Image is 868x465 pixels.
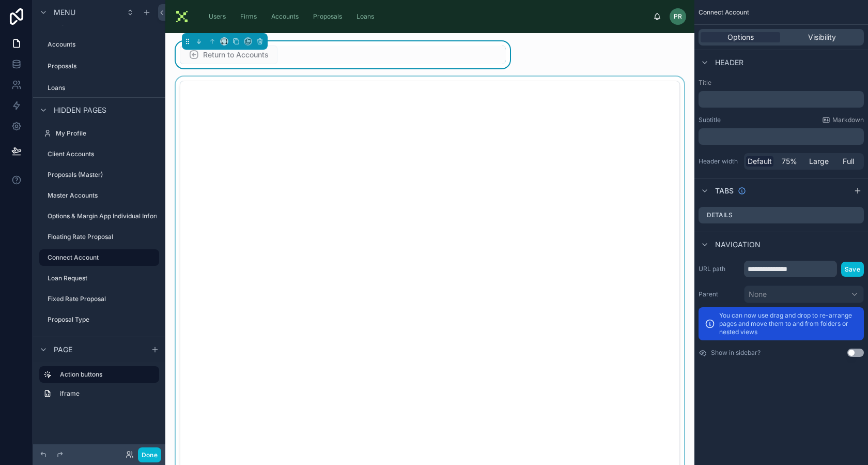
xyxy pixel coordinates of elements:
label: Header width [699,157,740,166]
label: iframe [60,389,155,398]
span: Page [54,344,72,355]
a: Options & Margin App Individual Information [39,208,159,224]
a: Loans [39,80,159,96]
label: Title [699,79,864,87]
label: Loans [48,84,157,92]
a: Firms [235,7,264,26]
span: Users [209,12,226,21]
span: PR [674,12,682,21]
label: My Profile [56,129,157,138]
label: Action buttons [60,370,151,379]
span: Connect Account [699,8,749,17]
span: Full [843,156,854,167]
a: Connect Account [39,249,159,266]
p: You can now use drag and drop to re-arrange pages and move them to and from folders or nested views [719,311,858,336]
a: Accounts [266,7,306,26]
div: scrollable content [198,5,653,28]
span: Proposals [313,12,342,21]
a: My Profile [39,125,159,142]
label: Proposals [48,62,157,70]
label: Parent [699,290,740,298]
label: Details [707,211,733,219]
label: Client Accounts [48,150,157,158]
label: Show in sidebar? [711,349,761,357]
a: Fixed Rate Proposal [39,291,159,307]
span: Header [715,57,743,68]
button: Done [138,447,161,462]
span: Firms [240,12,257,21]
span: 75% [782,156,797,167]
a: Proposals (Master) [39,167,159,183]
a: Proposals [39,58,159,74]
label: Loan Request [48,274,157,282]
span: Menu [54,7,75,18]
span: Navigation [715,239,761,250]
div: scrollable content [699,128,864,145]
label: URL path [699,265,740,273]
label: Fixed Rate Proposal [48,295,157,303]
div: scrollable content [699,91,864,108]
img: App logo [174,8,190,25]
a: Markdown [822,116,864,124]
span: Large [809,156,829,167]
span: Accounts [271,12,299,21]
label: Accounts [48,40,157,49]
span: Loans [357,12,374,21]
label: Subtitle [699,116,721,124]
span: None [749,289,767,299]
span: Options [727,32,754,42]
a: Users [204,7,233,26]
label: Floating Rate Proposal [48,233,157,241]
a: Accounts [39,36,159,53]
button: Save [841,262,864,277]
span: Markdown [832,116,864,124]
span: Hidden pages [54,105,106,115]
div: scrollable content [33,362,165,412]
button: None [744,286,864,303]
label: Options & Margin App Individual Information [48,212,176,220]
span: Default [748,156,772,167]
a: Loan Request [39,270,159,287]
label: Master Accounts [48,191,157,200]
label: Proposal Type [48,316,157,324]
a: Floating Rate Proposal [39,229,159,245]
span: Tabs [715,186,734,196]
a: Proposals [308,7,349,26]
label: Proposals (Master) [48,171,157,179]
a: Proposal Type [39,311,159,328]
a: Client Accounts [39,146,159,162]
label: Connect Account [48,253,153,262]
span: Visibility [808,32,836,42]
a: Loans [351,7,381,26]
a: Master Accounts [39,187,159,204]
